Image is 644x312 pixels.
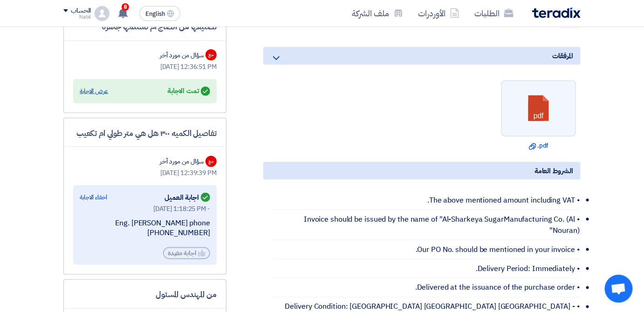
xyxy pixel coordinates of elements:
[71,7,91,15] div: الحساب
[553,51,573,61] span: المرفقات
[504,141,573,150] a: .pdf
[273,210,581,240] li: • Invoice should be issued by the name of "Al-Sharkeya SugarManufacturing Co. (Al Nouran)"
[273,240,581,259] li: • Our PO No. should be mentioned in your invoice.
[145,11,165,17] span: English
[164,191,210,204] div: اجابة العميل
[206,156,217,167] div: خع
[80,204,210,214] div: [DATE] 1:18:25 PM -
[80,87,108,96] div: عرض الاجابة
[73,168,217,178] div: [DATE] 12:39:39 PM
[139,6,180,21] button: English
[411,2,467,24] a: الأوردرات
[73,128,217,140] div: تفاصيل الكميه ٣٠٠ هل هي متر طولي ام تكعيب
[73,62,217,72] div: [DATE] 12:36:51 PM
[534,166,573,176] span: الشروط العامة
[532,7,581,18] img: Teradix logo
[160,156,204,166] div: سؤال من مورد آخر
[80,218,210,238] div: Eng. [PERSON_NAME] phone [PHONE_NUMBER]
[73,289,217,301] div: من المهندس المسئول
[273,278,581,298] li: • Delivered at the issuance of the purchase order.
[206,49,217,61] div: خع
[467,2,521,24] a: الطلبات
[344,2,411,24] a: ملف الشركة
[605,275,633,303] a: Open chat
[273,191,581,210] li: • The above mentioned amount including VAT.
[160,50,204,60] div: سؤال من مورد آخر
[95,6,110,21] img: profile_test.png
[63,14,91,20] div: Nabil
[163,247,210,259] div: اجابة مفيدة
[122,3,129,11] span: 8
[167,85,210,98] div: تمت الاجابة
[273,259,581,278] li: • Delivery Period: Immediately.
[80,193,107,202] div: اخفاء الاجابة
